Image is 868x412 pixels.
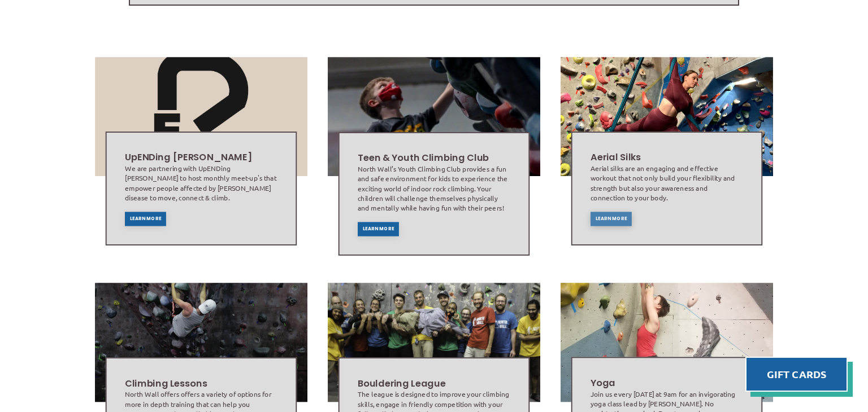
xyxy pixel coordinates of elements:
a: Learn More [125,212,166,226]
div: We are partnering with UpENDing [PERSON_NAME] to host monthly meet-up's that empower people affec... [125,164,277,202]
h2: UpENDing [PERSON_NAME] [125,151,277,164]
div: North Wall’s Youth Climbing Club provides a fun and safe environment for kids to experience the e... [358,164,510,212]
img: Image [95,57,307,176]
a: Learn More [591,212,632,226]
span: Learn More [363,227,394,231]
img: Image [95,283,307,402]
img: Image [559,57,774,176]
h2: Yoga [591,376,743,389]
h2: Bouldering League [358,376,510,389]
h2: Aerial Silks [591,151,743,164]
a: Learn More [358,222,399,236]
img: Image [561,283,773,402]
span: Learn More [130,217,162,221]
h2: Climbing Lessons [125,376,277,389]
img: Image [328,283,540,402]
span: Learn More [595,217,627,221]
h2: Teen & Youth Climbing Club [358,152,510,165]
img: Image [328,57,540,176]
div: Aerial silks are an engaging and effective workout that not only build your flexibility and stren... [591,164,743,202]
